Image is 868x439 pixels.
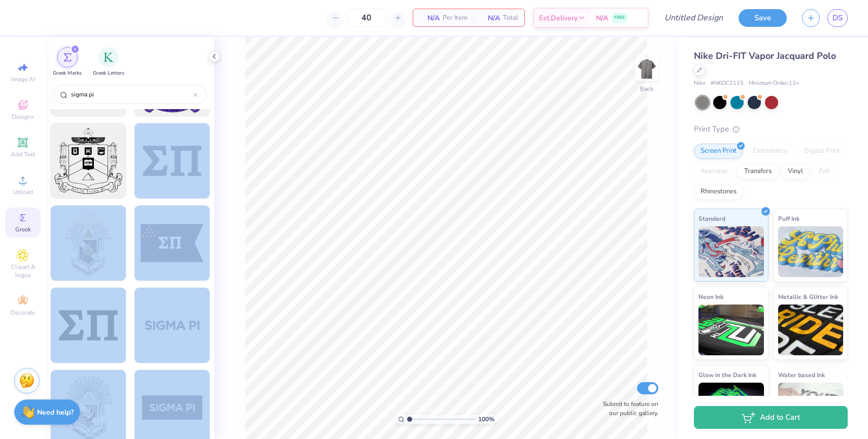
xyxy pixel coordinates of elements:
span: Greek [15,225,31,233]
span: N/A [480,13,500,23]
span: Designs [12,113,34,121]
span: Nike [694,79,706,88]
input: – – [347,9,386,27]
div: Screen Print [694,144,743,159]
span: DS [832,12,843,24]
img: Greek Marks Image [63,53,72,61]
label: Submit to feature on our public gallery. [597,399,658,418]
button: Save [739,9,787,27]
span: Decorate [11,309,35,317]
span: Image AI [11,75,35,83]
span: N/A [596,13,608,23]
span: FREE [614,14,625,21]
img: Back [637,59,657,79]
span: Standard [698,213,725,224]
span: Per Item [443,13,468,23]
span: Metallic & Glitter Ink [778,291,838,302]
span: Glow in the Dark Ink [698,369,756,380]
div: Digital Print [797,144,847,159]
strong: Need help? [37,408,74,417]
span: Water based Ink [778,369,825,380]
img: Standard [698,226,764,277]
span: Clipart & logos [5,263,41,279]
span: 100 % [478,415,494,424]
button: filter button [53,47,82,77]
span: Minimum Order: 12 + [749,79,799,88]
span: Puff Ink [778,213,799,224]
img: Puff Ink [778,226,844,277]
img: Neon Ink [698,305,764,355]
span: Greek Letters [93,70,124,77]
div: Embroidery [746,144,794,159]
a: DS [827,9,848,27]
img: Water based Ink [778,383,844,433]
input: Untitled Design [656,8,731,28]
span: Neon Ink [698,291,723,302]
div: Print Type [694,123,848,135]
span: Upload [13,188,33,196]
span: Est. Delivery [539,13,578,23]
div: Back [640,84,653,93]
img: Metallic & Glitter Ink [778,305,844,355]
div: filter for Greek Letters [93,47,124,77]
div: filter for Greek Marks [53,47,82,77]
span: Add Text [11,150,35,158]
span: Greek Marks [53,70,82,77]
div: Foil [813,164,837,179]
img: Glow in the Dark Ink [698,383,764,433]
div: Vinyl [781,164,810,179]
img: Greek Letters Image [104,52,114,62]
div: Applique [694,164,735,179]
span: N/A [419,13,440,23]
span: Nike Dri-FIT Vapor Jacquard Polo [694,50,836,62]
span: # NKDC2115 [711,79,744,88]
button: filter button [93,47,124,77]
div: Transfers [738,164,778,179]
input: Try "Alpha" [70,89,193,99]
div: Rhinestones [694,184,743,199]
span: Total [503,13,518,23]
button: Add to Cart [694,406,848,429]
